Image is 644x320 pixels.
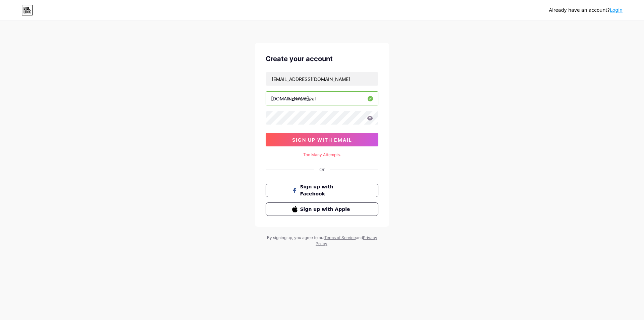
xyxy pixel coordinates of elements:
a: Login [610,7,623,13]
button: sign up with email [266,133,378,146]
input: username [266,92,378,105]
div: By signing up, you agree to our and . [265,235,379,247]
button: Sign up with Apple [266,202,378,216]
div: Create your account [266,54,378,64]
button: Sign up with Facebook [266,184,378,197]
a: Terms of Service [324,235,356,240]
div: Too Many Attempts. [266,152,378,158]
div: [DOMAIN_NAME]/ [271,95,311,102]
span: Sign up with Facebook [300,183,352,197]
div: Already have an account? [549,7,623,14]
span: sign up with email [292,137,352,143]
input: Email [266,72,378,86]
span: Sign up with Apple [300,206,352,213]
div: Or [319,166,325,173]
